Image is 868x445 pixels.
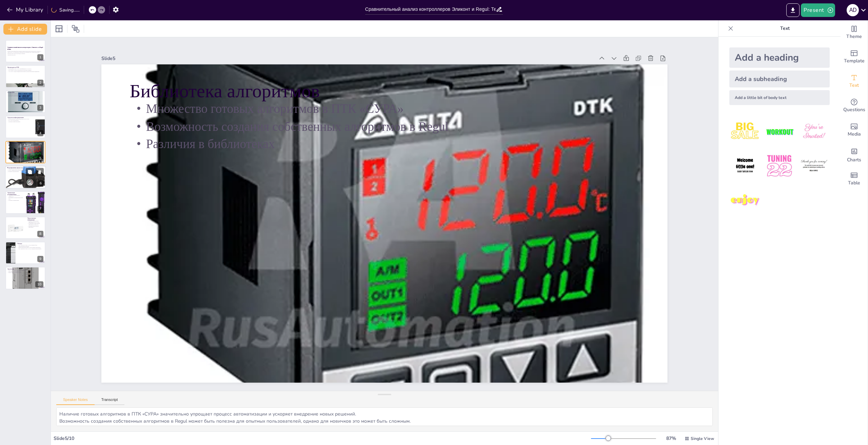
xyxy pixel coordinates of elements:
[7,96,43,97] p: Различие в составе систем
[848,130,861,138] span: Media
[841,167,868,191] div: Add a table
[5,4,46,15] button: My Library
[56,407,713,426] textarea: Наличие готовых алгоритмов в ПТК «СУРА» значительно упрощает процесс автоматизации и ускоряет вне...
[72,25,80,33] span: Position
[37,80,43,86] div: 2
[7,145,43,146] p: Возможность создания собственных алгоритмов в Regul
[27,217,43,221] p: Представление информации
[7,54,43,56] p: Generated with [URL]
[764,150,795,182] img: 5.jpeg
[736,20,834,37] p: Text
[7,50,43,54] p: В данной презентации будет проведен сравнительный анализ контроллеров «Эликонт» и «Regul R500», и...
[7,94,43,96] p: Контроллеры серии Regul RX00 и ПО ASTRA.IDE
[5,217,45,239] div: 8
[5,242,45,264] div: 9
[7,47,43,50] strong: Сравнительный анализ контроллеров «Эликонт» и «Regul R500»
[844,57,865,65] span: Template
[7,272,43,273] p: Важно учитывать выбор системы
[5,116,45,138] div: 4
[729,150,761,182] img: 4.jpeg
[7,143,43,145] p: Множество готовых алгоритмов в ПТК «СУРА»
[7,92,43,94] p: Состав ПТК
[7,142,43,144] p: Библиотека алгоритмов
[17,248,43,249] p: ПТК «[DEMOGRAPHIC_DATA]» предпочтительный выбор
[35,281,43,287] div: 10
[5,90,45,113] div: 3
[841,69,868,94] div: Add text boxes
[7,268,43,270] p: Заключение
[7,192,23,196] p: Организация резервирования
[7,167,44,169] p: Моделирование процессов
[841,20,868,45] div: Change the overall theme
[849,82,859,89] span: Text
[798,150,830,182] img: 6.jpeg
[130,100,639,118] p: Множество готовых алгоритмов в ПТК «СУРА»
[7,170,44,171] p: Ручное создание контроллеров в [GEOGRAPHIC_DATA]
[841,142,868,167] div: Add charts and graphs
[37,206,43,212] div: 7
[5,40,45,62] div: 1
[729,185,761,216] img: 7.jpeg
[729,90,830,105] div: Add a little bit of body text
[841,45,868,69] div: Add ready made slides
[801,3,835,17] button: Present
[130,135,639,153] p: Различия в библиотеках
[848,179,860,187] span: Table
[17,247,43,248] p: Контроллеры Regul зависят от иностранных компонентов
[7,117,34,119] p: Средства конфигурирования
[841,118,868,142] div: Add images, graphics, shapes or video
[7,200,23,201] p: Различия в резервировании
[54,23,64,34] div: Layout
[27,220,43,223] p: Подробное представление информации в ПТК «СУРА»
[729,70,830,87] div: Add a subheading
[37,105,43,111] div: 3
[7,121,34,122] p: Различия в конфигурировании
[56,398,95,405] button: Speaker Notes
[5,141,45,163] div: 5
[37,256,43,262] div: 9
[729,116,761,147] img: 1.jpeg
[95,398,125,405] button: Transcript
[37,231,43,237] div: 8
[5,191,45,214] div: 7
[847,156,861,164] span: Charts
[847,4,859,16] div: A D
[7,70,43,72] p: АО «ЭЛАРА» входит в федеральный перечень системообразующих предприятий
[5,166,46,189] div: 6
[7,119,34,120] p: Интегрированные средства разработки в ПТК «СУРА»
[663,435,679,442] div: 87 %
[7,146,43,147] p: Различия в библиотеках
[841,94,868,118] div: Get real-time input from your audience
[798,116,830,147] img: 3.jpeg
[7,66,43,68] p: Производитель ПТК
[7,195,23,197] p: Аппаратное резервирование в Эликонт-100
[17,244,43,247] p: ПТК «[DEMOGRAPHIC_DATA]» является более адаптированным решением
[37,155,43,161] div: 5
[7,168,44,170] p: Создание виртуальных контроллеров в ПТК «СУРА»
[5,267,45,289] div: 10
[7,120,34,121] p: ПО ASTRA.IDE для Regul
[729,47,830,68] div: Add a heading
[846,33,862,40] span: Theme
[3,24,47,35] button: Add slide
[36,168,44,176] button: Delete Slide
[27,223,43,225] p: Ограниченное представление информации в Regul R500
[691,436,714,441] span: Single View
[37,54,43,60] div: 1
[5,65,45,87] div: 2
[26,168,34,176] button: Duplicate Slide
[17,243,43,245] p: Выводы
[7,197,23,200] p: Программное резервирование в Regul R500
[130,118,639,135] p: Возможность создания собственных алгоритмов в Regul
[7,69,43,71] p: ПТК «Regul» состоит из компонентов нескольких компаний
[27,225,43,228] p: Различия в представлении информации
[764,116,795,147] img: 2.jpeg
[54,435,591,442] div: Slide 5 / 10
[38,180,44,186] div: 6
[7,93,43,94] p: Контроллеры Эликонт-100 и Эликонт-200
[37,130,43,136] div: 4
[365,4,496,14] input: Insert title
[7,171,44,172] p: Различия в моделировании
[130,78,639,104] p: Библиотека алгоритмов
[7,68,43,69] p: Производитель ПТК «СУРА» разрабатывается АО «ЭЛАРА»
